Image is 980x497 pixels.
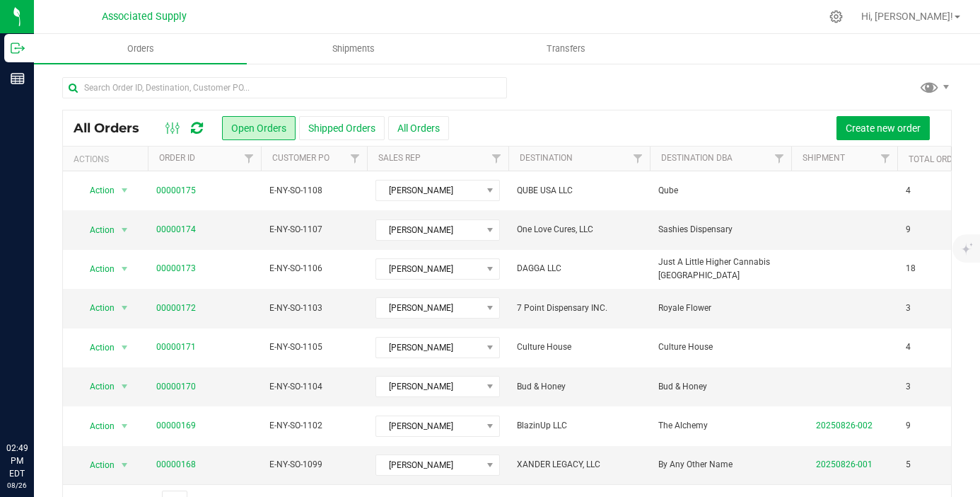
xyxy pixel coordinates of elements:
[62,77,507,98] input: Search Order ID, Destination, Customer PO...
[156,341,196,354] a: 00000171
[77,259,115,279] span: Action
[906,184,911,198] span: 4
[906,458,911,472] span: 5
[658,184,783,198] span: Qube
[116,181,134,200] span: select
[626,147,650,171] a: Filter
[74,154,142,164] div: Actions
[116,416,134,436] span: select
[77,416,115,436] span: Action
[906,262,916,275] span: 18
[861,11,953,22] span: Hi, [PERSON_NAME]!
[376,220,482,240] span: [PERSON_NAME]
[269,419,358,433] span: E-NY-SO-1102
[269,458,358,472] span: E-NY-SO-1099
[11,72,25,86] inline-svg: Reports
[6,480,28,491] p: 08/26
[906,419,911,433] span: 9
[658,223,783,236] span: Sashies Dispensary
[906,341,911,354] span: 4
[116,220,134,240] span: select
[156,184,196,198] a: 00000175
[159,153,195,163] a: Order ID
[485,147,508,171] a: Filter
[238,147,261,171] a: Filter
[6,442,28,480] p: 02:49 PM EDT
[376,298,482,318] span: [PERSON_NAME]
[517,341,641,354] span: Culture House
[156,419,196,433] a: 00000169
[836,116,930,140] button: Create new order
[376,416,482,436] span: [PERSON_NAME]
[460,34,672,64] a: Transfers
[108,42,173,55] span: Orders
[116,377,134,396] span: select
[517,419,641,433] span: BlazinUp LLC
[222,116,296,140] button: Open Orders
[816,459,873,469] a: 20250826-001
[269,341,358,354] span: E-NY-SO-1105
[77,377,115,396] span: Action
[816,421,873,430] a: 20250826-002
[269,262,358,275] span: E-NY-SO-1106
[658,458,783,472] span: By Any Other Name
[344,147,367,171] a: Filter
[269,184,358,198] span: E-NY-SO-1108
[517,223,641,236] span: One Love Cures, LLC
[116,298,134,318] span: select
[77,181,115,200] span: Action
[517,458,641,472] span: XANDER LEGACY, LLC
[906,223,911,236] span: 9
[14,384,57,426] iframe: Resource center
[658,256,783,282] span: Just A Little Higher Cannabis [GEOGRAPHIC_DATA]
[768,147,791,171] a: Filter
[906,380,911,394] span: 3
[313,42,394,55] span: Shipments
[269,223,358,236] span: E-NY-SO-1107
[156,380,196,394] a: 00000170
[77,455,115,475] span: Action
[77,338,115,358] span: Action
[517,302,641,315] span: 7 Point Dispensary INC.
[388,116,449,140] button: All Orders
[156,223,196,236] a: 00000174
[517,262,641,275] span: DAGGA LLC
[11,41,25,55] inline-svg: Outbound
[34,34,247,64] a: Orders
[74,120,153,136] span: All Orders
[376,181,482,200] span: [PERSON_NAME]
[376,377,482,396] span: [PERSON_NAME]
[376,259,482,279] span: [PERSON_NAME]
[658,341,783,354] span: Culture House
[661,153,733,163] a: Destination DBA
[874,147,897,171] a: Filter
[299,116,385,140] button: Shipped Orders
[272,153,329,163] a: Customer PO
[156,302,196,315] a: 00000172
[517,380,641,394] span: Bud & Honey
[116,259,134,279] span: select
[77,298,115,318] span: Action
[156,262,196,275] a: 00000173
[116,338,134,358] span: select
[827,10,845,23] div: Manage settings
[527,42,605,55] span: Transfers
[116,455,134,475] span: select
[102,11,187,23] span: Associated Supply
[658,380,783,394] span: Bud & Honey
[77,220,115,240] span: Action
[156,458,196,472] a: 00000168
[520,153,573,163] a: Destination
[658,302,783,315] span: Royale Flower
[376,455,482,475] span: [PERSON_NAME]
[803,153,845,163] a: Shipment
[658,419,783,433] span: The Alchemy
[269,380,358,394] span: E-NY-SO-1104
[376,338,482,358] span: [PERSON_NAME]
[906,302,911,315] span: 3
[269,302,358,315] span: E-NY-SO-1103
[846,122,921,134] span: Create new order
[517,184,641,198] span: QUBE USA LLC
[378,153,421,163] a: Sales Rep
[247,34,460,64] a: Shipments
